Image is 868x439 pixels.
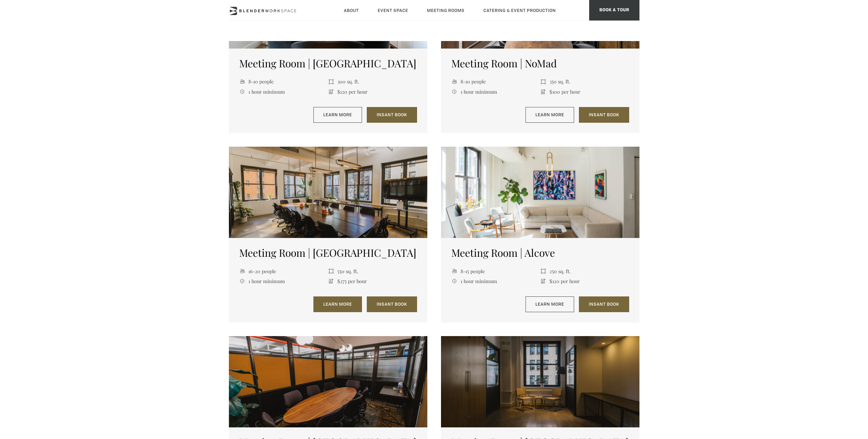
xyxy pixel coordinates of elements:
[239,247,417,259] h5: Meeting Room | [GEOGRAPHIC_DATA]
[526,296,574,312] a: Learn More
[540,266,629,276] li: 250 sq. ft.
[367,296,417,312] a: Insant Book
[328,87,417,96] li: $120 per hour
[451,266,540,276] li: 8-15 people
[239,266,328,276] li: 16-20 people
[239,87,328,96] li: 1 hour minimum
[313,107,362,123] a: Learn More
[328,276,417,286] li: $275 per hour
[579,296,629,312] a: Insant Book
[313,296,362,312] a: Learn More
[745,351,868,439] iframe: Chat Widget
[540,87,629,96] li: $100 per hour
[540,276,629,286] li: $120 per hour
[579,107,629,123] a: Insant Book
[451,276,540,286] li: 1 hour minimum
[540,77,629,87] li: 350 sq. ft.
[239,57,417,69] h5: Meeting Room | [GEOGRAPHIC_DATA]
[328,266,417,276] li: 550 sq. ft.
[451,87,540,96] li: 1 hour minimum
[451,77,540,87] li: 8-10 people
[526,107,574,123] a: Learn More
[367,107,417,123] a: Insant Book
[239,276,328,286] li: 1 hour minimum
[328,77,417,87] li: 300 sq. ft.
[239,77,328,87] li: 8-10 people
[451,247,629,259] h5: Meeting Room | Alcove
[451,57,629,69] h5: Meeting Room | NoMad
